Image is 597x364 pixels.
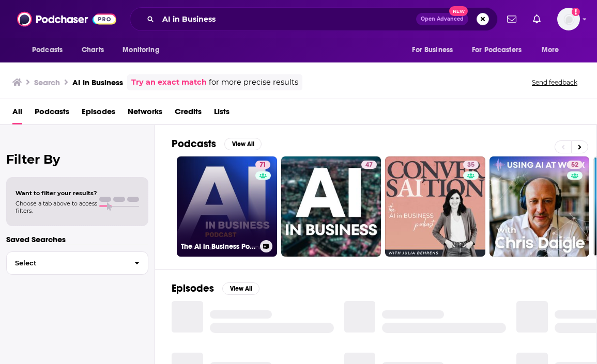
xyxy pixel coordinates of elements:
a: Podcasts [35,103,69,124]
button: open menu [465,40,537,60]
span: Select [7,260,126,266]
span: 71 [259,160,266,170]
img: Podchaser - Follow, Share and Rate Podcasts [17,9,116,29]
span: New [449,6,468,16]
span: Podcasts [32,43,63,57]
a: 52 [489,156,590,257]
button: View All [222,282,259,295]
button: open menu [534,40,572,60]
span: 52 [571,160,578,170]
span: Logged in as kkitamorn [557,8,580,30]
button: Show profile menu [557,8,580,30]
span: Monitoring [123,43,159,57]
span: for more precise results [209,76,298,88]
a: Networks [128,103,162,124]
a: Charts [75,40,110,60]
h2: Podcasts [172,137,216,150]
button: open menu [25,40,76,60]
h3: The AI in Business Podcast [181,242,256,251]
a: Try an exact match [131,76,207,88]
a: 47 [281,156,381,257]
h3: AI in Business [72,77,123,87]
a: 52 [567,161,583,169]
a: PodcastsView All [172,137,262,150]
a: EpisodesView All [172,282,259,295]
div: Search podcasts, credits, & more... [130,7,498,31]
a: 35 [463,161,479,169]
span: 35 [467,160,474,170]
button: Send feedback [529,78,580,87]
a: 71The AI in Business Podcast [177,156,277,257]
span: For Podcasters [472,43,522,57]
a: 71 [255,161,270,169]
button: Select [6,251,148,275]
a: Credits [175,103,202,124]
a: Lists [214,103,229,124]
button: open menu [405,40,466,60]
button: Open AdvancedNew [416,13,468,25]
img: User Profile [557,8,580,30]
span: 47 [365,160,373,170]
span: Open Advanced [421,17,464,22]
span: More [542,43,559,57]
a: All [12,103,22,124]
svg: Add a profile image [572,8,580,16]
a: 35 [385,156,485,257]
button: open menu [115,40,173,60]
a: Episodes [82,103,115,124]
input: Search podcasts, credits, & more... [158,11,416,27]
span: For Business [412,43,453,57]
button: View All [224,138,262,150]
h2: Filter By [6,152,148,167]
span: Want to filter your results? [16,189,97,197]
a: Show notifications dropdown [529,10,545,28]
span: Charts [82,43,104,57]
h2: Episodes [172,282,214,295]
h3: Search [34,77,60,87]
a: Show notifications dropdown [503,10,521,28]
a: 47 [361,161,377,169]
span: Choose a tab above to access filters. [16,200,97,214]
p: Saved Searches [6,234,148,244]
